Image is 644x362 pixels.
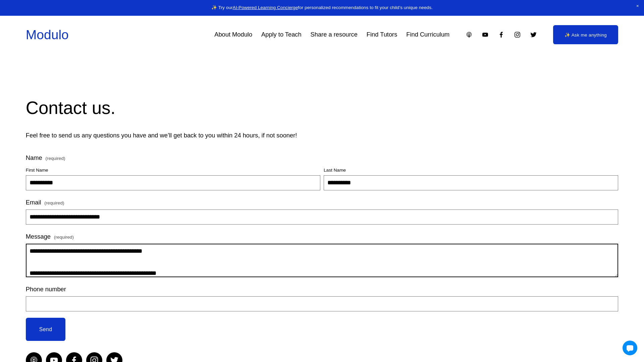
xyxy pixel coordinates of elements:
a: YouTube [482,31,489,38]
a: Find Curriculum [406,29,449,41]
p: Feel free to send us any questions you have and we’ll get back to you within 24 hours, if not soo... [26,130,618,141]
a: Modulo [26,27,69,42]
a: AI-Powered Learning Concierge [233,5,298,10]
span: Email [26,197,41,208]
span: (required) [44,199,64,207]
a: About Modulo [214,29,252,41]
span: Message [26,231,51,242]
div: Last Name [324,166,618,175]
div: First Name [26,166,320,175]
span: Name [26,153,42,164]
span: Phone number [26,284,66,295]
button: Send [26,318,66,341]
a: Apply to Teach [261,29,302,41]
a: Facebook [498,31,505,38]
a: Instagram [514,31,521,38]
span: (required) [54,233,74,242]
a: Find Tutors [367,29,397,41]
span: (required) [45,156,65,161]
h2: Contact us. [26,96,618,119]
a: Share a resource [311,29,358,41]
a: Twitter [530,31,537,38]
a: ✨ Ask me anything [553,25,618,44]
a: Apple Podcasts [466,31,473,38]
